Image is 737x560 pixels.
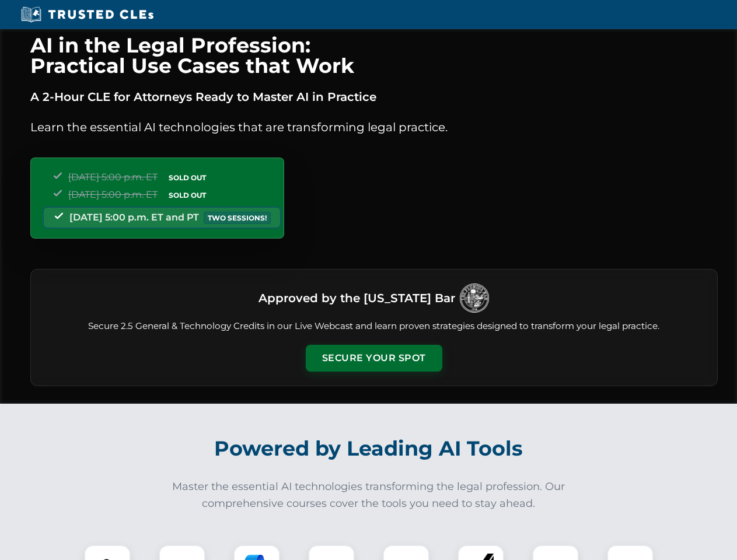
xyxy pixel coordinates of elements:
span: SOLD OUT [165,171,210,184]
img: Trusted CLEs [18,6,157,23]
img: Logo [460,283,489,313]
h3: Approved by the [US_STATE] Bar [259,288,455,309]
button: Secure Your Spot [306,345,442,372]
h2: Powered by Leading AI Tools [46,428,692,469]
p: Secure 2.5 General & Technology Credits in our Live Webcast and learn proven strategies designed ... [45,320,703,333]
p: Learn the essential AI technologies that are transforming legal practice. [30,118,718,136]
p: Master the essential AI technologies transforming the legal profession. Our comprehensive courses... [165,478,573,512]
span: [DATE] 5:00 p.m. ET [68,189,158,200]
span: [DATE] 5:00 p.m. ET [68,171,158,183]
p: A 2-Hour CLE for Attorneys Ready to Master AI in Practice [30,87,718,106]
span: SOLD OUT [165,189,210,201]
h1: AI in the Legal Profession: Practical Use Cases that Work [30,35,718,76]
